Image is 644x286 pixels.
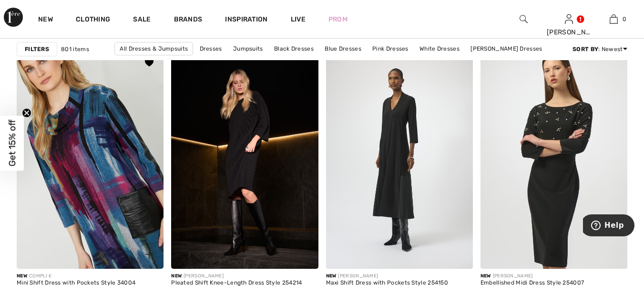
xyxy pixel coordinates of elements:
[326,48,473,269] img: Maxi Shift Dress with Pockets Style 254150. Black
[61,45,89,53] span: 801 items
[572,46,598,53] strong: Sort By
[583,214,634,238] iframe: Opens a widget where you can find more information
[520,13,528,25] img: search the website
[228,42,268,55] a: Jumpsuits
[610,13,618,25] img: My Bag
[225,15,267,25] span: Inspiration
[133,15,151,25] a: Sale
[290,55,371,68] a: [PERSON_NAME] Dresses
[174,15,203,25] a: Brands
[22,108,31,117] button: Close teaser
[7,120,18,167] span: Get 15% off
[480,48,627,269] img: Embellished Midi Dress Style 254007. Black
[195,42,227,55] a: Dresses
[368,42,413,55] a: Pink Dresses
[25,45,49,53] strong: Filters
[269,42,318,55] a: Black Dresses
[76,15,110,25] a: Clothing
[326,273,449,280] div: [PERSON_NAME]
[547,27,591,37] div: [PERSON_NAME]
[171,273,182,279] span: New
[328,14,348,24] a: Prom
[565,14,573,23] a: Sign In
[17,48,164,269] a: Mini Shift Dress with Pockets Style 34004. As sample
[171,48,318,269] img: Pleated Shift Knee-Length Dress Style 254214. Black
[17,273,27,279] span: New
[466,42,547,55] a: [PERSON_NAME] Dresses
[480,273,491,279] span: New
[4,8,23,27] img: 1ère Avenue
[291,14,306,24] a: Live
[17,273,135,280] div: COMPLI K
[38,15,53,25] a: New
[565,13,573,25] img: My Info
[320,42,366,55] a: Blue Dresses
[145,59,153,66] img: heart_black.svg
[171,273,302,280] div: [PERSON_NAME]
[145,250,153,259] img: plus_v2.svg
[114,42,193,55] a: All Dresses & Jumpsuits
[480,273,584,280] div: [PERSON_NAME]
[623,15,626,23] span: 0
[572,45,627,53] div: : Newest
[326,273,337,279] span: New
[415,42,464,55] a: White Dresses
[592,13,636,25] a: 0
